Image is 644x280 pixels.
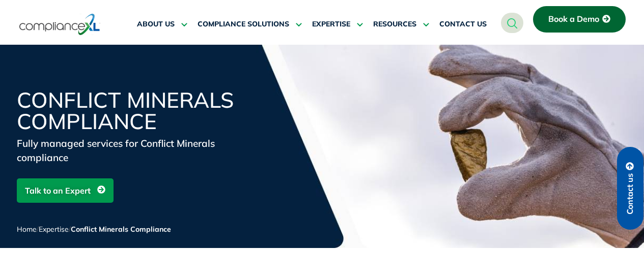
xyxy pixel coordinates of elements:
[17,225,37,234] a: Home
[312,20,350,29] span: EXPERTISE
[439,12,487,37] a: CONTACT US
[17,136,261,165] div: Fully managed services for Conflict Minerals compliance
[312,12,363,37] a: EXPERTISE
[198,20,289,29] span: COMPLIANCE SOLUTIONS
[17,178,114,203] a: Talk to an Expert
[39,225,69,234] a: Expertise
[373,20,416,29] span: RESOURCES
[626,173,635,214] span: Contact us
[198,12,302,37] a: COMPLIANCE SOLUTIONS
[533,6,626,33] a: Book a Demo
[439,20,487,29] span: CONTACT US
[501,13,523,33] a: navsearch-button
[17,89,261,132] h1: Conflict Minerals Compliance
[373,12,429,37] a: RESOURCES
[617,147,643,230] a: Contact us
[71,225,171,234] span: Conflict Minerals Compliance
[19,13,100,36] img: logo-one.svg
[137,12,187,37] a: ABOUT US
[17,225,171,234] span: / /
[137,20,175,29] span: ABOUT US
[548,15,599,24] span: Book a Demo
[25,181,91,200] span: Talk to an Expert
